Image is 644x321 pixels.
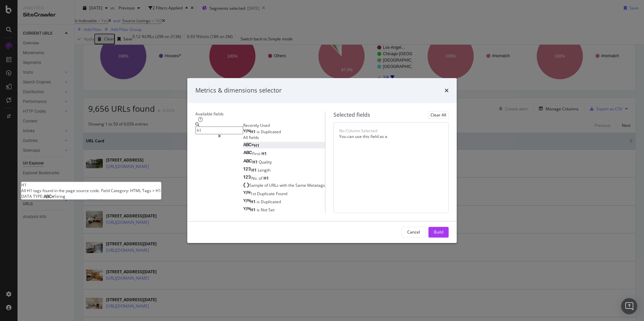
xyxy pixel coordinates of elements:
span: H1 [251,167,258,173]
span: URLs [269,182,280,188]
button: Clear All [428,111,449,119]
div: All fields [243,135,325,140]
span: Found [276,191,287,197]
span: Quality [259,159,272,165]
div: You can use this field as a [339,134,443,139]
span: H1 [261,151,267,157]
div: Recently Used [243,122,325,128]
div: H1 [21,182,161,188]
div: Build [434,229,443,235]
div: Open Intercom Messenger [621,298,637,314]
span: Metatags [307,182,325,188]
span: Same [295,182,307,188]
div: Available fields [195,111,325,117]
span: 1st [250,191,257,197]
div: Selected fields [333,111,370,119]
div: modal [187,78,457,243]
span: is [257,199,261,205]
span: Not [261,207,268,213]
span: No. [251,175,259,181]
span: Length [258,167,270,173]
span: Duplicate [257,191,276,197]
span: H1 [250,207,257,213]
span: H1 [250,129,257,135]
div: Cancel [407,229,420,235]
span: the [288,182,295,188]
span: is [257,207,261,213]
span: Duplicated [261,129,281,135]
span: DATA TYPE: [21,194,43,200]
span: with [280,182,288,188]
button: Build [428,227,449,238]
span: H1 [263,175,269,181]
div: times [445,86,449,95]
div: Metrics & dimensions selector [195,86,282,95]
span: Set [268,207,275,213]
button: Cancel [401,227,426,238]
div: No Column Selected [339,128,377,134]
input: Search by field name [195,127,243,134]
span: H1 [250,199,257,205]
span: of [264,182,269,188]
span: H1 [254,143,259,149]
span: is [257,129,261,135]
span: String [54,194,65,200]
div: Clear All [430,112,446,118]
span: of [259,175,263,181]
span: Sample [249,182,264,188]
span: Duplicated [261,199,281,205]
span: First [252,151,261,157]
span: H1 [252,159,259,165]
div: All H1 tags found in the page source code. Field Category: HTML Tags > H1 [21,188,161,193]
